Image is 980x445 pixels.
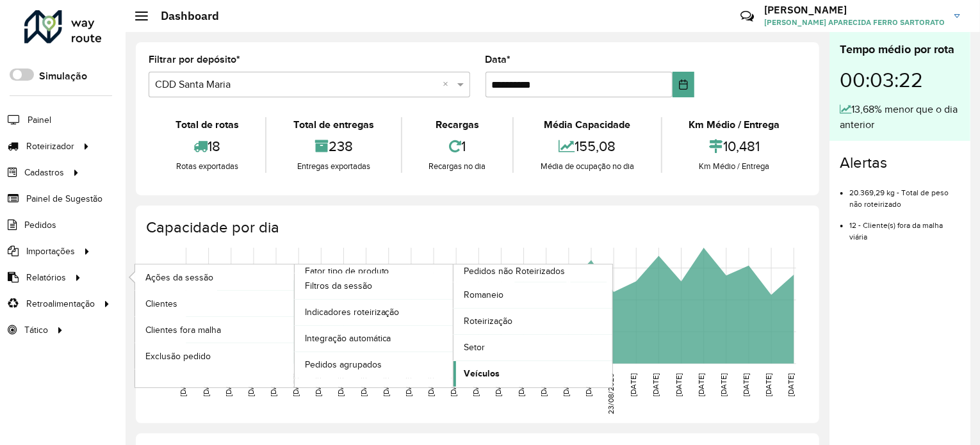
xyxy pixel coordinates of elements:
a: Contato Rápido [733,3,761,30]
div: Km Médio / Entrega [666,160,803,173]
div: 238 [270,133,397,160]
text: [DATE] [764,373,772,396]
text: [DATE] [269,373,277,396]
label: Data [486,52,511,67]
div: Rotas exportadas [152,160,262,173]
div: Total de entregas [270,117,397,133]
span: Tático [24,323,48,337]
text: [DATE] [629,373,637,396]
label: Simulação [39,69,87,84]
span: [PERSON_NAME] APARECIDA FERRO SARTORATO [764,17,945,28]
label: Filtrar por depósito [149,52,240,67]
span: Filtros da sessão [305,279,372,293]
span: Indicadores roteirização [305,305,400,319]
span: Exclusão pedido [145,350,211,363]
div: Recargas [405,117,509,133]
span: Retroalimentação [26,297,95,311]
text: [DATE] [291,373,300,396]
text: [DATE] [382,373,390,396]
a: Integração automática [295,326,453,352]
div: 1 [405,133,509,160]
text: [DATE] [224,373,233,396]
span: Ações da sessão [145,271,213,284]
span: Relatórios [26,271,66,284]
text: [DATE] [314,373,322,396]
div: 18 [152,133,262,160]
button: Choose Date [673,72,694,97]
text: [DATE] [404,373,412,396]
div: Km Médio / Entrega [666,117,803,133]
span: Clientes [145,297,177,311]
span: Veículos [464,367,500,380]
li: 12 - Cliente(s) fora da malha viária [849,210,960,243]
a: Pedidos não Roteirizados [295,264,613,387]
span: Pedidos não Roteirizados [464,264,565,278]
text: [DATE] [517,373,525,396]
div: 13,68% menor que o dia anterior [840,102,960,133]
span: Clientes fora malha [145,323,221,337]
span: Pedidos [24,218,56,232]
span: Roteirização [464,314,512,328]
text: [DATE] [202,373,210,396]
a: Pedidos agrupados [295,352,453,378]
text: [DATE] [471,373,480,396]
a: Roteirização [453,309,612,334]
a: Romaneio [453,282,612,308]
li: 20.369,29 kg - Total de peso não roteirizado [849,177,960,210]
text: [DATE] [494,373,503,396]
text: [DATE] [247,373,255,396]
span: Integração automática [305,332,391,345]
span: Cadastros [24,166,64,179]
a: Fator tipo de produto [135,264,453,387]
a: Veículos [453,361,612,387]
a: Indicadores roteirização [295,300,453,325]
a: Ações da sessão [135,264,294,290]
a: Exclusão pedido [135,343,294,369]
span: Clear all [443,77,454,92]
text: [DATE] [427,373,435,396]
div: 10,481 [666,133,803,160]
text: [DATE] [449,373,457,396]
span: Pedidos agrupados [305,358,382,371]
span: Romaneio [464,288,503,302]
div: Total de rotas [152,117,262,133]
div: Recargas no dia [405,160,509,173]
h3: [PERSON_NAME] [764,4,945,16]
span: Roteirizador [26,140,74,153]
h4: Capacidade por dia [146,218,806,237]
h2: Dashboard [148,9,219,23]
span: Setor [464,341,485,354]
text: [DATE] [359,373,368,396]
a: Setor [453,335,612,360]
span: Importações [26,245,75,258]
span: Fator tipo de produto [305,264,389,278]
div: Média de ocupação no dia [517,160,657,173]
div: 155,08 [517,133,657,160]
span: Painel de Sugestão [26,192,102,206]
text: [DATE] [584,373,592,396]
div: Tempo médio por rota [840,41,960,58]
a: Clientes fora malha [135,317,294,343]
text: 23/08/2025 [607,373,615,414]
a: Clientes [135,291,294,316]
text: [DATE] [179,373,188,396]
text: [DATE] [337,373,345,396]
div: 00:03:22 [840,58,960,102]
text: [DATE] [652,373,660,396]
text: [DATE] [787,373,795,396]
span: Painel [28,113,51,127]
text: [DATE] [742,373,750,396]
text: [DATE] [539,373,548,396]
h4: Alertas [840,154,960,172]
text: [DATE] [674,373,683,396]
text: [DATE] [562,373,570,396]
div: Média Capacidade [517,117,657,133]
text: [DATE] [697,373,705,396]
a: Filtros da sessão [295,273,453,299]
text: [DATE] [719,373,728,396]
div: Entregas exportadas [270,160,397,173]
